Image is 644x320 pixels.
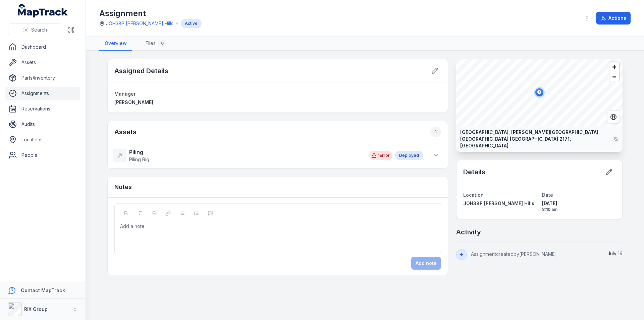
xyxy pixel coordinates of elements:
a: Files0 [140,37,172,51]
button: Actions [596,12,631,25]
button: Search [8,24,62,36]
div: 1 Error [369,151,392,160]
a: Reservations [5,102,80,116]
div: Active [181,19,202,28]
a: Dashboard [5,40,80,54]
div: 1 [430,127,441,137]
span: Assignment created by [PERSON_NAME] [471,251,557,257]
h2: Activity [456,227,481,237]
strong: RIX Group [24,306,48,312]
h3: Notes [114,182,132,192]
span: 8:10 am [542,207,615,212]
div: 0 [158,39,166,47]
a: Parts/Inventory [5,71,80,85]
canvas: Map [456,59,623,126]
a: Locations [5,133,80,146]
span: JOH38P [PERSON_NAME] Hills [463,200,534,206]
a: PilingPiling Rig [113,148,363,163]
a: Assets [5,56,80,69]
button: Zoom out [609,72,619,82]
span: Date [542,192,553,198]
strong: Contact MapTrack [21,287,65,293]
span: Piling Rig [129,156,149,162]
a: MapTrack [18,4,68,17]
h2: Assets [114,127,441,137]
time: 16/07/2025, 8:10:22 am [542,200,615,212]
a: People [5,148,80,162]
span: Manager [114,91,136,97]
time: 16/07/2025, 8:10:22 am [607,250,623,256]
button: Zoom in [609,62,619,72]
a: [PERSON_NAME] [114,99,275,106]
h2: Assigned Details [114,66,168,76]
div: Deployed [395,151,423,160]
a: Audits [5,118,80,131]
span: [DATE] [542,200,615,207]
span: Search [31,27,47,33]
span: Location [463,192,484,198]
strong: [GEOGRAPHIC_DATA], [PERSON_NAME][GEOGRAPHIC_DATA], [GEOGRAPHIC_DATA] [GEOGRAPHIC_DATA] 2171, [GEO... [460,129,610,149]
a: Assignments [5,87,80,100]
button: Switch to Satellite View [607,110,620,123]
a: JOH38P [PERSON_NAME] Hills [463,200,537,207]
h2: Details [463,167,485,177]
a: JOH38P [PERSON_NAME] Hills [106,20,173,27]
span: July 16 [607,250,623,256]
a: Overview [99,37,132,51]
h1: Assignment [99,8,202,19]
strong: Piling [129,148,149,156]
